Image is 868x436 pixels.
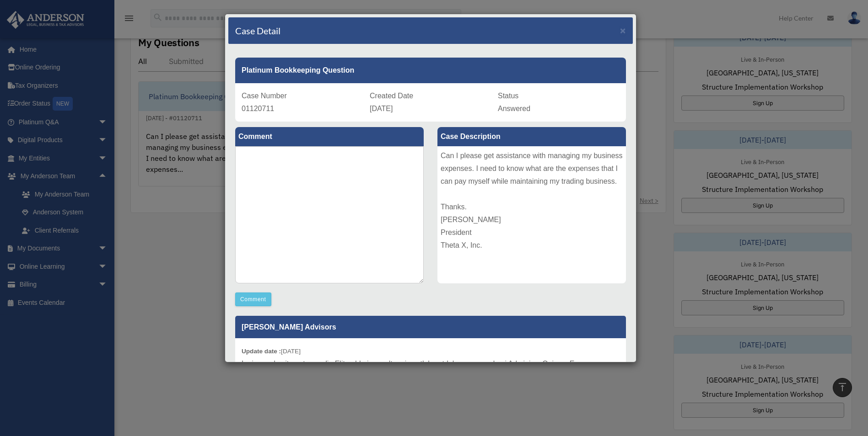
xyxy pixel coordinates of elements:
[242,348,281,355] b: Update date :
[235,58,626,83] div: Platinum Bookkeeping Question
[370,105,393,112] span: [DATE]
[437,146,626,283] div: Can I please get assistance with managing my business expenses. I need to know what are the expen...
[242,348,301,355] small: [DATE]
[242,105,274,112] span: 01120711
[498,105,530,112] span: Answered
[437,127,626,146] label: Case Description
[235,127,424,146] label: Comment
[235,24,280,37] h4: Case Detail
[620,26,626,35] button: Close
[235,316,626,338] p: [PERSON_NAME] Advisors
[242,92,287,100] span: Case Number
[235,292,271,306] button: Comment
[620,25,626,36] span: ×
[370,92,413,100] span: Created Date
[498,92,518,100] span: Status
